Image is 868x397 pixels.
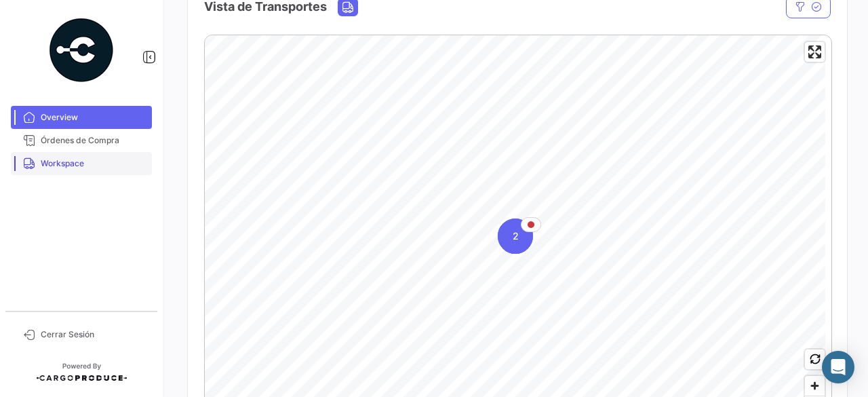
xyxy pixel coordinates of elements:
[11,129,152,152] a: Órdenes de Compra
[513,229,519,243] span: 2
[41,111,146,124] span: Overview
[498,219,533,254] div: Map marker
[822,351,854,383] div: Abrir Intercom Messenger
[11,152,152,175] a: Workspace
[11,106,152,129] a: Overview
[41,157,146,170] span: Workspace
[805,42,825,62] button: Enter fullscreen
[805,376,825,396] button: Zoom in
[41,328,146,341] span: Cerrar Sesión
[47,16,115,84] img: powered-by.png
[41,134,146,147] span: Órdenes de Compra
